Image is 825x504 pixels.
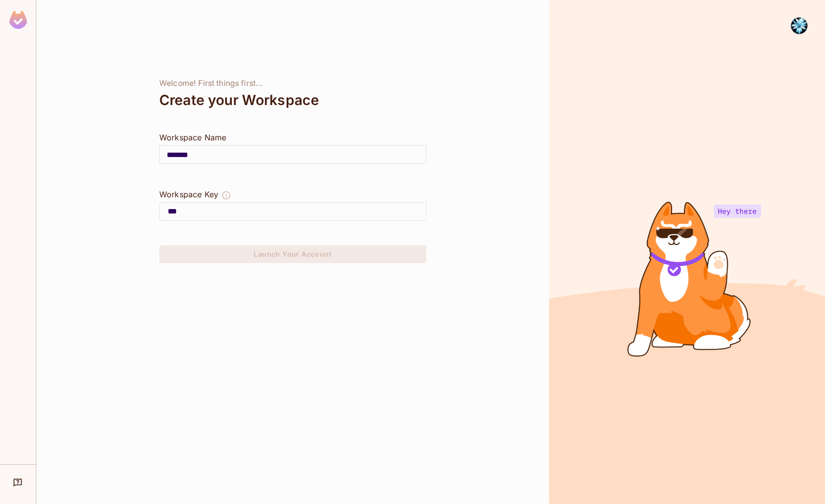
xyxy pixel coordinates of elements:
[221,188,231,202] button: The Workspace Key is unique, and serves as the identifier of your workspace.
[9,11,27,29] img: SReyMgAAAABJRU5ErkJggg==
[159,245,426,263] button: Launch Your Account
[159,88,426,112] div: Create your Workspace
[7,473,29,492] div: Help & Updates
[791,18,807,34] img: 송준호
[159,79,426,88] div: Welcome! First things first...
[159,188,218,200] div: Workspace Key
[159,132,426,143] div: Workspace Name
